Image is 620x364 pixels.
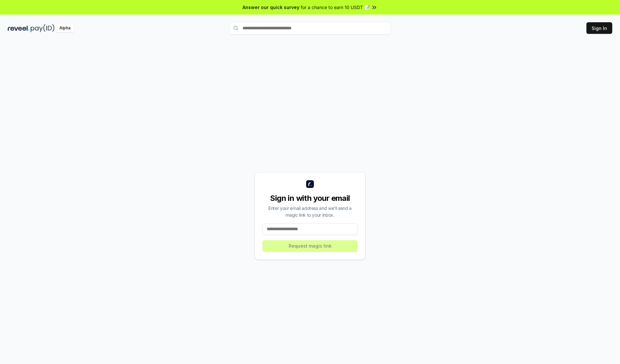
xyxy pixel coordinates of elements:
div: Sign in with your email [263,193,357,203]
span: for a chance to earn 10 USDT 📝 [301,4,370,11]
span: Answer our quick survey [243,4,299,11]
img: pay_id [31,24,55,32]
img: logo_small [306,180,314,188]
img: reveel_dark [8,24,29,32]
button: Sign In [586,22,612,34]
div: Enter your email address and we’ll send a magic link to your inbox. [263,205,357,218]
div: Alpha [56,24,74,32]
